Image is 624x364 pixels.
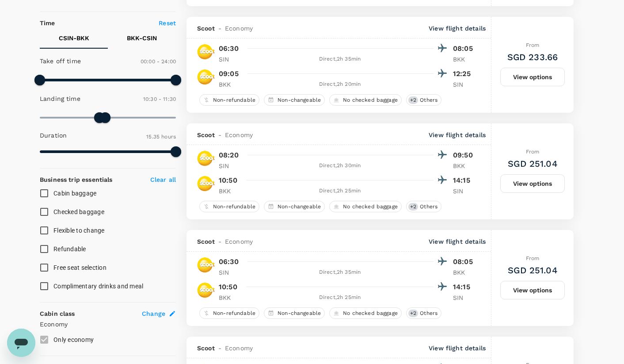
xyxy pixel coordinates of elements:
span: Economy [225,130,253,139]
p: BKK [219,80,241,89]
p: BKK [453,268,475,277]
p: View flight details [429,344,486,353]
p: 08:05 [453,43,475,54]
button: View options [500,68,565,86]
div: +2Others [406,201,441,212]
span: - [215,130,225,139]
img: TR [197,43,215,61]
img: TR [197,175,215,192]
span: Scoot [197,24,215,33]
span: - [215,344,225,353]
span: Flexible to change [53,227,105,234]
span: Free seat selection [53,264,107,271]
div: Non-changeable [264,94,325,106]
p: BKK [453,161,475,170]
span: Non-refundable [209,203,259,211]
div: Direct , 2h 35min [246,268,434,277]
p: 06:30 [219,43,239,54]
span: Economy [225,24,253,33]
span: Non-changeable [274,96,324,104]
p: 09:50 [453,150,475,161]
p: SIN [453,293,475,302]
p: SIN [219,55,241,64]
button: View options [500,174,565,193]
span: Checked baggage [53,208,104,215]
span: Non-changeable [274,310,324,317]
span: Scoot [197,130,215,139]
p: SIN [453,80,475,89]
span: Non-refundable [209,310,259,317]
span: Scoot [197,237,215,246]
div: +2Others [406,307,441,319]
h6: SGD 251.04 [508,263,557,277]
span: No checked baggage [339,96,401,104]
div: Non-refundable [199,307,259,319]
span: - [215,237,225,246]
p: Landing time [40,94,80,103]
span: From [526,149,540,155]
p: Clear all [150,175,176,184]
p: Economy [40,320,176,329]
p: View flight details [429,24,486,33]
p: BKK - CSIN [127,34,157,42]
span: Others [416,203,441,211]
p: 06:30 [219,257,239,267]
span: + 2 [408,96,418,104]
span: 00:00 - 24:00 [141,58,176,65]
span: From [526,255,540,261]
h6: SGD 233.66 [507,50,558,64]
span: No checked baggage [339,203,401,211]
span: Scoot [197,344,215,353]
p: Duration [40,131,67,140]
span: 15.35 hours [146,134,176,140]
p: 12:25 [453,69,475,79]
span: Refundable [53,245,86,253]
div: +2Others [406,94,441,106]
p: 10:50 [219,175,237,186]
span: Only economy [53,336,94,343]
p: View flight details [429,130,486,139]
p: BKK [453,55,475,64]
div: Direct , 2h 20min [246,80,434,89]
div: Non-changeable [264,307,325,319]
p: SIN [219,161,241,170]
span: + 2 [408,310,418,317]
p: SIN [219,268,241,277]
div: No checked baggage [329,94,402,106]
span: + 2 [408,203,418,211]
h6: SGD 251.04 [508,157,557,171]
span: Others [416,96,441,104]
div: Direct , 2h 25min [246,187,434,195]
span: Complimentary drinks and meal [53,283,143,290]
span: Others [416,310,441,317]
p: BKK [219,187,241,195]
span: 10:30 - 11:30 [143,96,176,102]
span: Economy [225,237,253,246]
iframe: Button to launch messaging window [7,329,35,357]
img: TR [197,149,215,167]
p: Reset [159,19,176,27]
div: Non-changeable [264,201,325,212]
p: BKK [219,293,241,302]
div: No checked baggage [329,201,402,212]
p: 09:05 [219,69,239,79]
span: Economy [225,344,253,353]
span: No checked baggage [339,310,401,317]
p: Take off time [40,57,81,65]
p: 08:20 [219,150,239,161]
div: Direct , 2h 25min [246,293,434,302]
p: View flight details [429,237,486,246]
div: Direct , 2h 30min [246,161,434,170]
strong: Business trip essentials [40,176,113,183]
div: No checked baggage [329,307,402,319]
span: Cabin baggage [53,190,96,197]
p: 14:15 [453,175,475,186]
p: CSIN - BKK [59,34,89,42]
p: 14:15 [453,282,475,292]
div: Non-refundable [199,201,259,212]
span: From [526,42,540,48]
img: TR [197,281,215,299]
span: - [215,24,225,33]
p: Time [40,19,55,27]
button: View options [500,281,565,299]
